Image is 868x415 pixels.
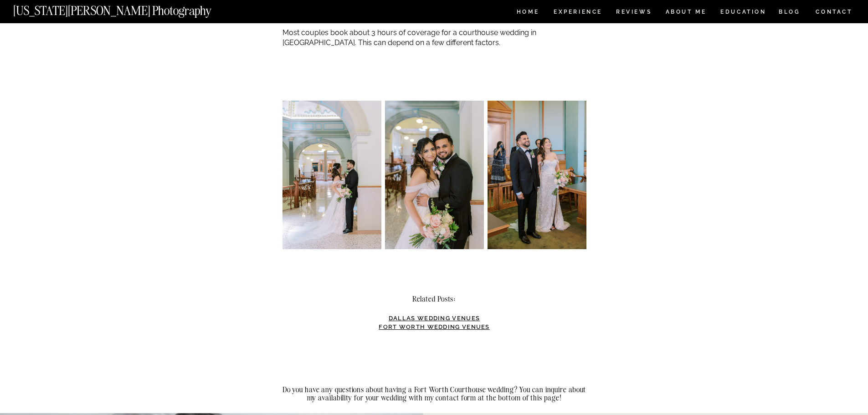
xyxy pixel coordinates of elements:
[389,315,480,322] a: Dallas Wedding Venues
[282,385,586,402] h2: Do you have any questions about having a Fort Worth Courthouse wedding? You can inquire about my ...
[515,9,541,17] a: HOME
[779,9,801,17] a: BLOG
[385,101,484,249] img: texas city hall wedding
[282,101,381,249] img: texas city hall wedding
[13,5,242,12] a: [US_STATE][PERSON_NAME] Photography
[282,295,586,303] h2: Related Posts:
[294,3,575,19] strong: HOW MUCH COVERAGE SHOULD WE BOOK WITH OUR FORT WORTH COURTHOUSE WEDDING PHOTOGRAPHER?
[815,7,853,17] a: CONTACT
[379,323,490,330] a: Fort Worth Wedding Venues
[282,28,586,48] p: Most couples book about 3 hours of coverage for a courthouse wedding in [GEOGRAPHIC_DATA]. This c...
[719,9,767,17] a: EDUCATION
[488,101,586,249] img: city hall wedding
[616,9,650,17] a: REVIEWS
[554,9,601,17] a: Experience
[665,9,707,17] a: ABOUT ME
